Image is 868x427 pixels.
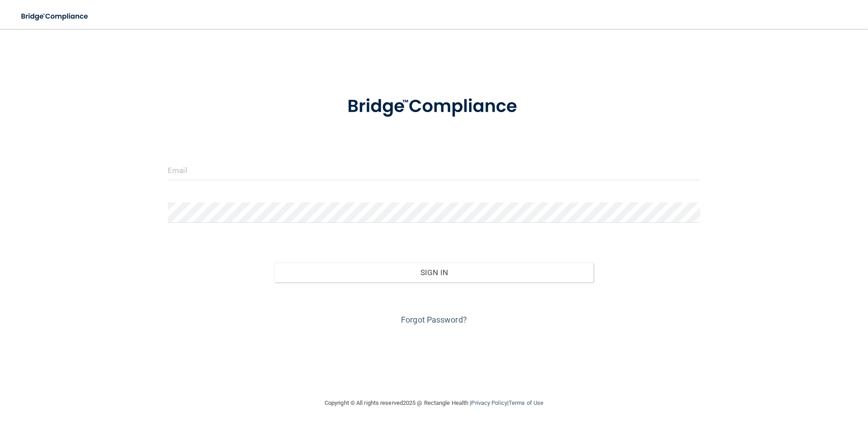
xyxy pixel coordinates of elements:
[509,399,543,406] a: Terms of Use
[14,7,97,26] img: bridge_compliance_login_screen.278c3ca4.svg
[274,263,594,282] button: Sign In
[269,389,599,418] div: Copyright © All rights reserved 2025 @ Rectangle Health | |
[168,160,700,180] input: Email
[329,83,539,130] img: bridge_compliance_login_screen.278c3ca4.svg
[401,315,467,324] a: Forgot Password?
[471,399,507,406] a: Privacy Policy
